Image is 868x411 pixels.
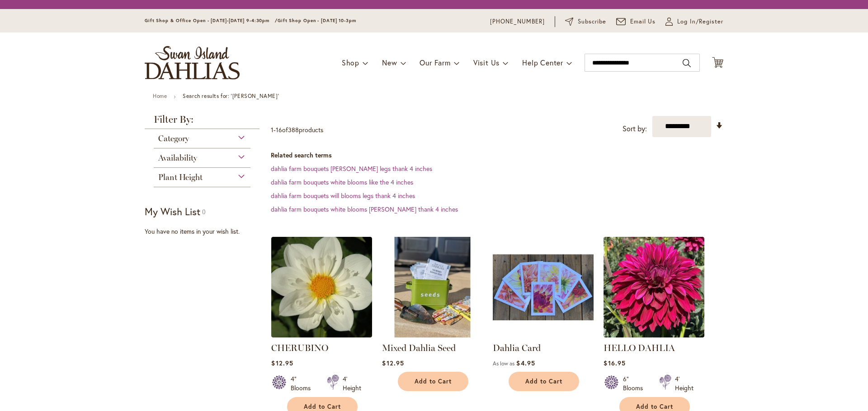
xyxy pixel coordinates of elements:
span: Shop [342,58,359,67]
button: Add to Cart [398,372,468,391]
span: Help Center [522,58,563,67]
span: Add to Cart [415,378,452,385]
span: $16.95 [604,359,625,367]
span: $4.95 [516,359,535,367]
button: Add to Cart [509,372,579,391]
a: Mixed Dahlia Seed [382,331,483,339]
a: Mixed Dahlia Seed [382,342,456,353]
a: dahlia farm bouquets will blooms legs thank 4 inches [271,191,415,200]
a: dahlia farm bouquets white blooms [PERSON_NAME] thank 4 inches [271,205,458,213]
span: Availability [158,153,197,163]
a: Hello Dahlia [604,331,704,339]
a: Log In/Register [665,17,723,26]
span: Our Farm [420,58,450,67]
span: Subscribe [578,17,606,26]
div: 4' Height [343,374,361,393]
a: Email Us [616,17,656,26]
strong: Search results for: '[PERSON_NAME]' [183,92,279,99]
p: - of products [271,123,323,137]
a: store logo [145,46,240,79]
span: Category [158,134,189,143]
span: Email Us [630,17,656,26]
a: Home [153,92,167,99]
span: As low as [493,360,514,367]
span: 388 [288,125,299,134]
span: Plant Height [158,172,203,182]
span: 1 [271,125,274,134]
strong: Filter By: [145,115,259,129]
span: Add to Cart [525,378,562,385]
img: Mixed Dahlia Seed [382,237,483,337]
button: Search [683,56,691,70]
img: Hello Dahlia [604,237,704,337]
div: You have no items in your wish list. [145,227,265,236]
dt: Related search terms [271,151,723,160]
img: CHERUBINO [271,237,372,337]
span: Add to Cart [636,403,673,411]
strong: My Wish List [145,205,200,218]
span: Add to Cart [304,403,341,411]
span: $12.95 [271,359,293,367]
a: Group shot of Dahlia Cards [493,331,594,339]
span: Gift Shop Open - [DATE] 10-3pm [278,18,356,23]
div: 4" Blooms [291,374,316,393]
label: Sort by: [623,120,647,137]
a: Subscribe [565,17,606,26]
span: Log In/Register [677,17,723,26]
a: dahlia farm bouquets white blooms like the 4 inches [271,178,413,186]
div: 4' Height [675,374,693,393]
a: [PHONE_NUMBER] [490,17,545,26]
a: dahlia farm bouquets [PERSON_NAME] legs thank 4 inches [271,164,432,173]
span: Visit Us [473,58,500,67]
a: CHERUBINO [271,331,372,339]
a: HELLO DAHLIA [604,342,675,353]
span: $12.95 [382,359,404,367]
div: 6" Blooms [623,374,648,393]
a: CHERUBINO [271,342,328,353]
span: 16 [276,125,282,134]
span: New [382,58,397,67]
img: Group shot of Dahlia Cards [493,237,594,337]
a: Dahlia Card [493,342,541,353]
span: Gift Shop & Office Open - [DATE]-[DATE] 9-4:30pm / [145,18,278,23]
